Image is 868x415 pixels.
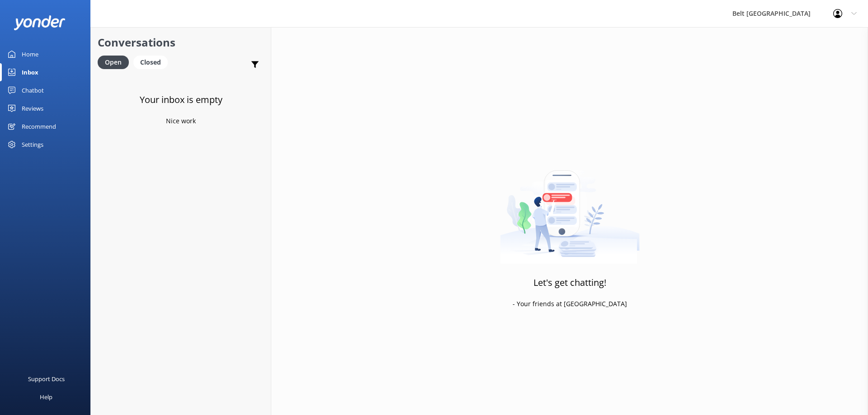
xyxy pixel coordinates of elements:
[22,81,44,99] div: Chatbot
[22,117,56,135] div: Recommend
[40,388,52,406] div: Help
[513,299,627,309] p: - Your friends at [GEOGRAPHIC_DATA]
[133,57,172,67] a: Closed
[500,151,640,264] img: artwork of a man stealing a conversation from at giant smartphone
[533,275,606,290] h3: Let's get chatting!
[140,93,222,107] h3: Your inbox is empty
[14,15,66,30] img: yonder-white-logo.png
[98,57,133,67] a: Open
[28,370,65,388] div: Support Docs
[133,56,168,69] div: Closed
[22,135,43,154] div: Settings
[22,45,38,63] div: Home
[166,116,196,126] p: Nice work
[98,34,264,51] h2: Conversations
[22,99,43,117] div: Reviews
[22,63,38,81] div: Inbox
[98,56,129,69] div: Open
